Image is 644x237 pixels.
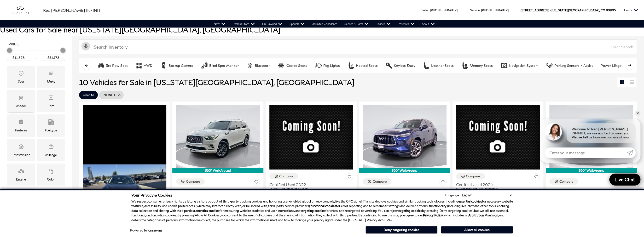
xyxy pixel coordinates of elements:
[18,167,24,177] span: Engine
[269,173,298,179] button: Compare Vehicle
[429,8,429,12] span: :
[210,20,439,28] nav: Main Navigation
[456,187,536,192] span: INFINITI QX50 SPORT
[545,147,627,158] input: Enter your message
[106,63,128,68] div: 3rd Row Seat
[323,63,340,68] div: Fog Lights
[172,168,263,173] div: 360° WalkAround
[168,63,193,68] div: Backup Camera
[48,143,54,152] span: Mileage
[98,62,105,69] div: 3rd Row Seat
[176,105,260,168] img: 2022 INFINITI QX80 LUXE
[7,164,35,186] div: EngineEngine
[135,62,143,69] div: AWD
[312,61,342,71] button: Fog LightsFog Lights
[441,226,513,233] button: Allow all cookies
[18,69,24,79] span: Year
[549,105,633,168] img: 2024 INFINITI QX55 SENSORY
[278,62,285,69] div: Cooled Seats
[554,63,593,68] div: Parking Sensors / Assist
[348,62,355,69] div: Heated Seats
[7,46,65,61] div: Price
[394,20,418,28] a: Research
[60,48,65,53] div: Maximum Price
[7,139,35,161] div: TransmissionTransmission
[131,199,513,223] p: We respect consumer privacy rights by letting visitors opt out of third-party tracking cookies an...
[81,42,90,51] svg: Click to toggle on voice search
[253,178,260,187] button: Save Vehicle
[7,188,35,210] div: BodystyleBodystyle
[176,178,205,185] button: Compare Vehicle
[420,61,456,71] button: Leather SeatsLeather Seats
[186,179,200,184] div: Compare
[363,105,446,168] img: 2023 INFINITI QX60 LUXE
[458,199,482,203] strong: essential cookies
[459,61,495,71] button: Memory SeatsMemory Seats
[246,62,254,69] div: Bluetooth
[79,39,637,54] input: Search Inventory
[394,63,415,68] div: Keyless Entry
[301,209,325,213] strong: targeting cookies
[157,61,196,71] button: Backup CameraBackup Camera
[12,6,36,14] a: infiniti
[439,178,447,187] button: Save Vehicle
[12,152,30,158] div: Transmission
[43,8,102,12] span: Red [PERSON_NAME] INFINITI
[423,213,443,217] a: Privacy Policy
[466,174,480,178] div: Compare
[456,182,536,187] span: Certified Used 2024
[559,179,573,184] div: Compare
[481,8,509,12] a: [PHONE_NUMBER]
[95,61,130,71] button: 3rd Row Seat3rd Row Seat
[37,164,65,186] div: ColorColor
[37,139,65,161] div: MileageMileage
[470,63,493,68] div: Memory Seats
[363,187,446,197] a: Certified Used 2023INFINITI QX60 LUXE
[7,114,35,136] div: FeaturesFeatures
[549,187,633,197] a: Certified Used 2024INFINITI QX55 SENSORY
[48,167,54,177] span: Color
[210,20,229,28] a: New
[198,61,241,71] button: Blind Spot MonitorBlind Spot Monitor
[372,179,387,184] div: Compare
[601,63,625,68] div: Power Liftgate
[627,147,636,158] a: Submit
[345,61,380,71] button: Heated SeatsHeated Seats
[160,62,167,69] div: Backup Camera
[445,194,460,197] div: Language:
[397,209,422,213] strong: targeting cookies
[461,62,469,69] div: Memory Seats
[431,63,454,68] div: Leather Seats
[383,61,418,71] button: Keyless EntryKeyless Entry
[37,90,65,112] div: TrimTrim
[7,55,30,61] input: Minimum
[148,229,162,232] a: ComplyAuto
[18,94,24,103] span: Model
[279,174,293,178] div: Compare
[37,114,65,136] div: FueltypeFueltype
[244,61,273,71] button: BluetoothBluetooth
[500,62,508,69] div: Navigation System
[269,187,349,192] span: INFINITI QX60 LUXE
[201,62,208,69] div: Blind Spot Monitor
[42,55,65,61] input: Maximum
[422,8,429,12] span: Sales
[82,61,91,70] button: scroll left
[543,61,596,71] button: Parking Sensors / AssistParking Sensors / Assist
[269,182,353,192] a: Certified Used 2022INFINITI QX60 LUXE
[103,92,115,98] span: INFINITI
[133,61,155,71] button: AWDAWD
[18,143,24,152] span: Transmission
[311,204,336,208] strong: functional cookies
[48,94,54,103] span: Trim
[48,103,54,108] div: Trim
[498,61,541,71] button: Navigation SystemNavigation System
[521,8,616,12] a: [STREET_ADDRESS] • [US_STATE][GEOGRAPHIC_DATA], CO 80905
[598,61,627,71] button: Power Liftgate
[259,20,286,28] a: Pre-Owned
[255,63,270,68] div: Bluetooth
[18,79,24,84] div: Year
[16,103,26,108] div: Model
[45,152,57,158] div: Mileage
[366,226,437,234] button: Deny targeting cookies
